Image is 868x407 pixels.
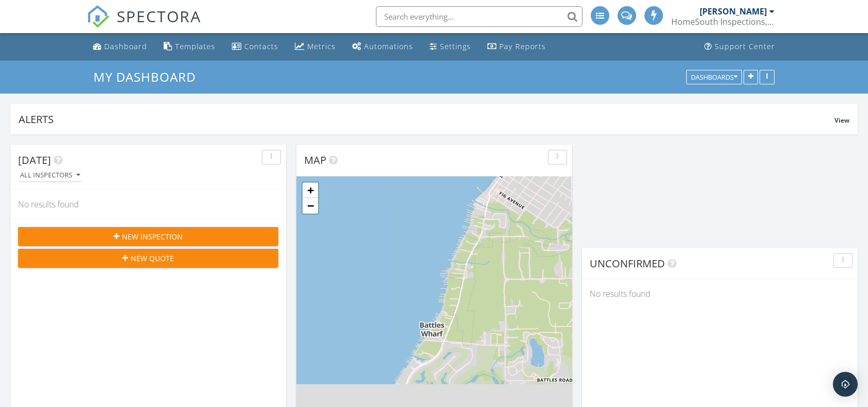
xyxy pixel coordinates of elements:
div: Settings [440,41,471,51]
input: Search everything... [376,6,582,27]
div: [PERSON_NAME] [700,6,767,17]
div: Pay Reports [499,41,546,51]
span: Unconfirmed [590,257,665,270]
div: Contacts [244,41,278,51]
a: Dashboard [89,37,151,56]
div: All Inspectors [20,172,80,179]
span: View [834,116,849,125]
a: Pay Reports [483,37,550,56]
a: Zoom in [303,183,318,198]
a: Settings [425,37,475,56]
div: Open Intercom Messenger [833,372,858,397]
button: All Inspectors [18,169,82,183]
a: Automations (Advanced) [348,37,417,56]
div: Automations [364,41,413,51]
button: New Inspection [18,227,278,246]
a: Templates [160,37,219,56]
div: Dashboard [104,41,147,51]
span: Map [304,153,326,167]
a: SPECTORA [87,14,201,36]
div: Dashboards [691,73,737,81]
div: No results found [582,280,858,308]
div: Templates [175,41,215,51]
span: SPECTORA [117,5,201,27]
div: HomeSouth Inspections, LLC [671,17,775,27]
span: New Inspection [122,231,183,242]
a: Support Center [700,37,779,56]
span: New Quote [131,253,174,264]
div: Metrics [307,41,336,51]
div: Support Center [715,41,775,51]
img: The Best Home Inspection Software - Spectora [87,5,109,28]
a: Zoom out [303,198,318,214]
button: Dashboards [686,70,742,84]
span: [DATE] [18,153,51,167]
a: My Dashboard [93,68,204,85]
div: Alerts [19,112,834,126]
a: Contacts [228,37,282,56]
div: No results found [10,190,286,218]
a: Metrics [291,37,340,56]
button: New Quote [18,249,278,267]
